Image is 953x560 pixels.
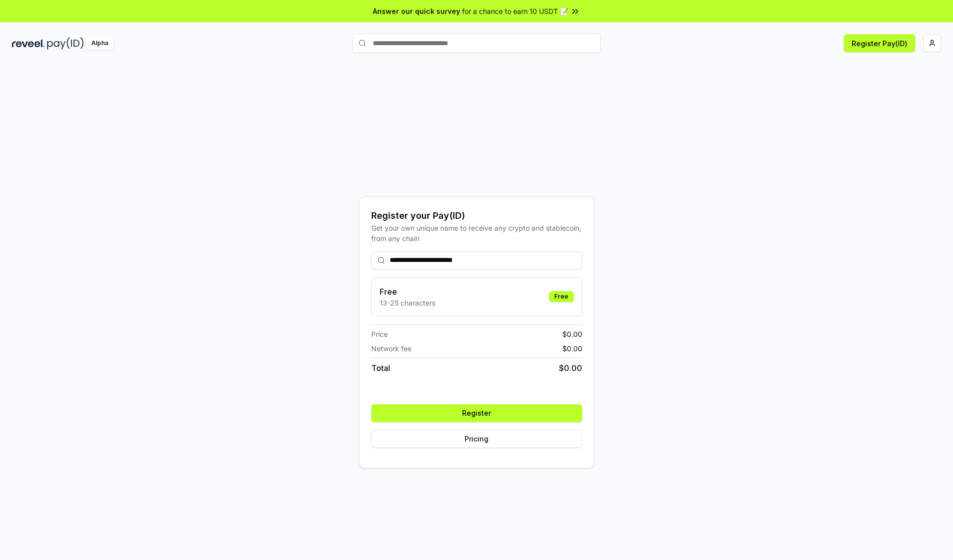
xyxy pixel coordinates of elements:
[371,430,582,448] button: Pricing
[47,37,84,50] img: pay_id
[371,329,388,339] span: Price
[86,37,114,50] div: Alpha
[371,343,411,354] span: Network fee
[380,298,435,308] p: 13-25 characters
[371,223,582,244] div: Get your own unique name to receive any crypto and stablecoin, from any chain
[371,404,582,422] button: Register
[373,6,460,16] span: Answer our quick survey
[371,209,582,223] div: Register your Pay(ID)
[380,286,435,298] h3: Free
[462,6,568,16] span: for a chance to earn 10 USDT 📝
[12,37,45,50] img: reveel_dark
[562,329,582,339] span: $ 0.00
[844,34,915,52] button: Register Pay(ID)
[562,343,582,354] span: $ 0.00
[559,362,582,374] span: $ 0.00
[549,291,574,302] div: Free
[371,362,390,374] span: Total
